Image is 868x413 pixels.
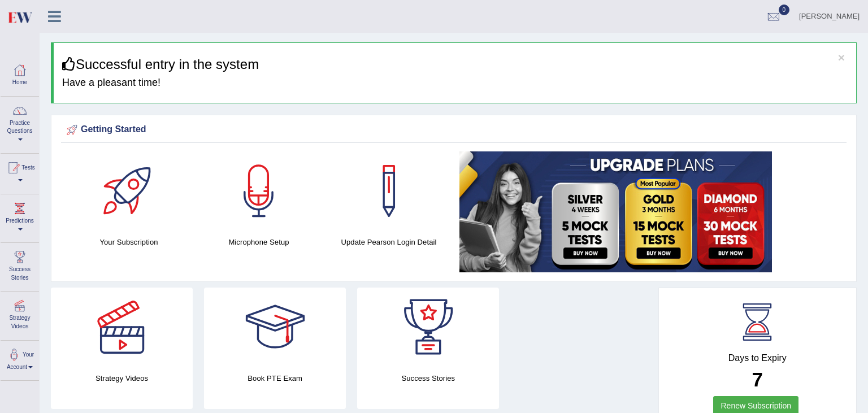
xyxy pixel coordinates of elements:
h4: Update Pearson Login Detail [329,236,448,248]
h4: Your Subscription [70,236,188,248]
a: Tests [1,154,39,190]
b: 7 [752,368,763,390]
h4: Strategy Videos [51,372,193,384]
h3: Successful entry in the system [62,57,848,72]
a: Strategy Videos [1,292,39,336]
a: Home [1,56,39,93]
a: Predictions [1,194,39,239]
a: Success Stories [1,243,39,288]
a: Practice Questions [1,97,39,150]
span: 0 [779,5,790,15]
h4: Success Stories [357,372,499,384]
img: small5.jpg [459,151,772,272]
button: × [838,51,845,63]
div: Getting Started [64,121,844,138]
h4: Book PTE Exam [204,372,346,384]
a: Your Account [1,341,39,377]
h4: Days to Expiry [671,353,844,363]
h4: Have a pleasant time! [62,77,848,89]
h4: Microphone Setup [199,236,318,248]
